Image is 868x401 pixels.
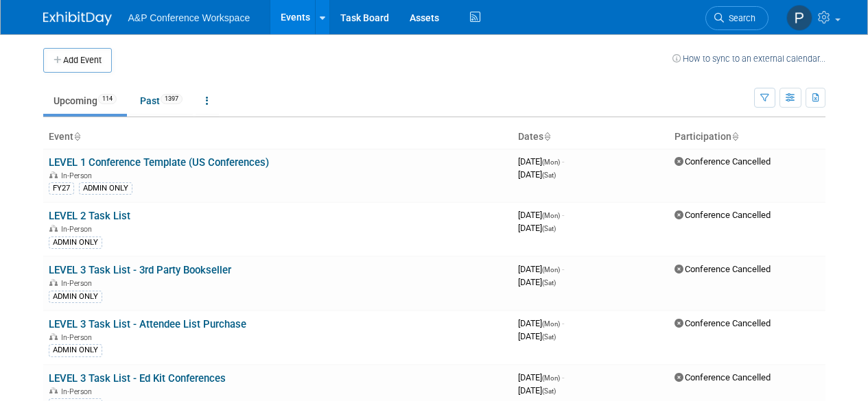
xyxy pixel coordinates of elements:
[43,125,513,149] th: Event
[61,171,96,180] span: In-Person
[518,372,564,382] span: [DATE]
[542,320,560,328] span: (Mon)
[542,212,560,219] span: (Mon)
[49,318,246,330] a: LEVEL 3 Task List - Attendee List Purchase
[49,291,102,303] div: ADMIN ONLY
[79,182,132,195] div: ADMIN ONLY
[130,88,193,114] a: Past1397
[543,131,550,142] a: Sort by Start Date
[61,279,96,288] span: In-Person
[43,88,127,114] a: Upcoming114
[49,156,269,169] a: LEVEL 1 Conference Template (US Conferences)
[675,372,771,382] span: Conference Cancelled
[49,225,58,232] img: In-Person Event
[542,225,556,232] span: (Sat)
[562,318,564,328] span: -
[49,182,74,195] div: FY27
[61,225,96,234] span: In-Person
[518,385,556,396] span: [DATE]
[49,210,130,222] a: LEVEL 2 Task List
[98,94,117,104] span: 114
[49,344,102,356] div: ADMIN ONLY
[542,266,560,274] span: (Mon)
[518,169,556,180] span: [DATE]
[542,333,556,341] span: (Sat)
[542,387,556,395] span: (Sat)
[562,372,564,382] span: -
[73,131,80,142] a: Sort by Event Name
[518,318,564,328] span: [DATE]
[128,12,250,23] span: A&P Conference Workspace
[562,264,564,274] span: -
[43,12,112,25] img: ExhibitDay
[518,277,556,287] span: [DATE]
[542,279,556,287] span: (Sat)
[675,156,771,167] span: Conference Cancelled
[675,210,771,220] span: Conference Cancelled
[562,210,564,220] span: -
[675,264,771,274] span: Conference Cancelled
[518,210,564,220] span: [DATE]
[518,223,556,233] span: [DATE]
[49,171,58,178] img: In-Person Event
[61,333,96,342] span: In-Person
[49,387,58,394] img: In-Person Event
[669,125,825,149] th: Participation
[518,156,564,167] span: [DATE]
[672,53,825,64] a: How to sync to an external calendar...
[562,156,564,167] span: -
[542,158,560,166] span: (Mon)
[161,94,183,104] span: 1397
[518,264,564,274] span: [DATE]
[49,236,102,249] div: ADMIN ONLY
[49,372,226,385] a: LEVEL 3 Task List - Ed Kit Conferences
[724,13,755,23] span: Search
[542,374,560,382] span: (Mon)
[43,48,112,73] button: Add Event
[731,131,738,142] a: Sort by Participation Type
[542,171,556,179] span: (Sat)
[49,264,231,276] a: LEVEL 3 Task List - 3rd Party Bookseller
[49,279,58,286] img: In-Person Event
[61,387,96,396] span: In-Person
[49,333,58,340] img: In-Person Event
[518,331,556,341] span: [DATE]
[705,6,769,30] a: Search
[513,125,669,149] th: Dates
[675,318,771,328] span: Conference Cancelled
[786,5,812,31] img: Paige Papandrea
